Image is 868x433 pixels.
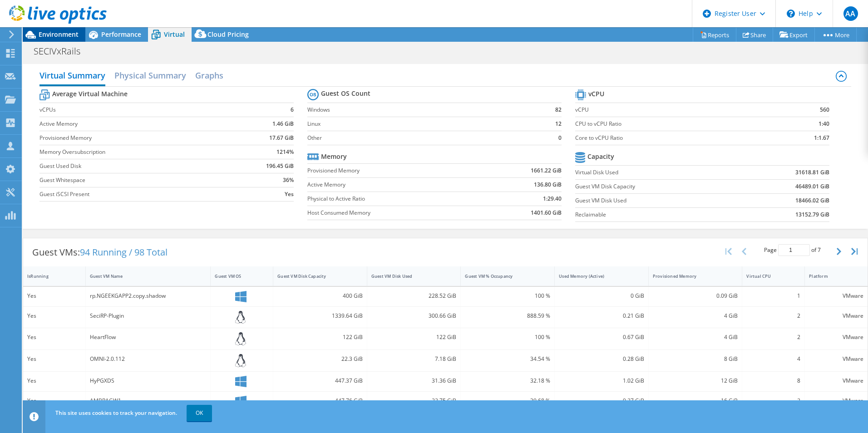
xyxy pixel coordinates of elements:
label: Memory Oversubscription [39,148,233,157]
label: Guest Whitespace [39,176,233,185]
div: 0.67 GiB [559,332,644,342]
label: Active Memory [307,180,482,189]
label: Provisioned Memory [39,133,233,143]
div: VMware [809,291,863,301]
span: Virtual [164,30,185,39]
div: Used Memory (Active) [559,273,633,279]
span: AA [843,6,858,21]
div: 22.75 GiB [371,396,457,406]
label: Core to vCPU Ratio [575,133,771,143]
div: Guest VM Disk Used [371,273,446,279]
a: OK [187,405,212,421]
span: Environment [39,30,79,39]
h1: SECIVxRails [30,46,94,56]
div: 1.02 GiB [559,376,644,386]
b: 1:1.67 [814,133,829,143]
b: 31618.81 GiB [795,168,829,177]
div: 888.59 % [465,311,550,321]
b: 136.80 GiB [534,180,562,189]
div: Yes [27,311,81,321]
div: 100 % [465,332,550,342]
b: 82 [555,105,562,114]
div: Yes [27,376,81,386]
div: 31.36 GiB [371,376,457,386]
label: Host Consumed Memory [307,208,482,217]
div: VMware [809,376,863,386]
div: 122 GiB [277,332,363,342]
svg: \n [787,10,795,18]
div: 34.54 % [465,354,550,364]
b: 0 [558,133,562,143]
div: Virtual CPU [746,273,789,279]
span: Performance [101,30,141,39]
label: vCPU [575,105,771,114]
div: 39.68 % [465,396,550,406]
a: Share [736,28,773,42]
div: 1339.64 GiB [277,311,363,321]
div: VMware [809,311,863,321]
a: Export [773,28,815,42]
div: 16 GiB [653,396,738,406]
div: 12 GiB [653,376,738,386]
div: 0 GiB [559,291,644,301]
div: Guest VMs: [23,238,177,266]
div: VMware [809,396,863,406]
div: 0.21 GiB [559,311,644,321]
a: More [814,28,857,42]
div: 0.27 GiB [559,396,644,406]
div: 228.52 GiB [371,291,457,301]
div: Guest VM Disk Capacity [277,273,352,279]
b: 1:29.40 [543,194,562,203]
b: 18466.02 GiB [795,196,829,205]
div: Yes [27,291,81,301]
label: Windows [307,105,538,114]
div: OMNI-2.0.112 [90,354,207,364]
div: AMBRAGW1 [90,396,207,406]
b: 1214% [276,148,294,157]
label: CPU to vCPU Ratio [575,119,771,128]
div: 300.66 GiB [371,311,457,321]
b: 46489.01 GiB [795,182,829,191]
b: Yes [285,190,294,199]
h2: Virtual Summary [39,66,105,86]
div: 2 [746,332,800,342]
div: Yes [27,396,81,406]
b: 1661.22 GiB [531,166,562,175]
b: 196.45 GiB [266,162,294,171]
div: 2 [746,311,800,321]
label: Active Memory [39,119,233,128]
span: Cloud Pricing [207,30,249,39]
div: 4 [746,354,800,364]
input: jump to page [778,244,810,256]
b: Capacity [587,152,614,161]
span: Page of [764,244,821,256]
div: 8 GiB [653,354,738,364]
div: 1 [746,291,800,301]
div: 2 [746,396,800,406]
div: VMware [809,354,863,364]
label: Linux [307,119,538,128]
h2: Physical Summary [114,66,186,84]
div: Yes [27,332,81,342]
b: 13152.79 GiB [795,210,829,219]
div: Guest VM OS [215,273,258,279]
b: vCPU [588,89,604,98]
b: Guest OS Count [321,89,370,98]
span: 94 Running / 98 Total [80,246,168,258]
div: Guest VM Name [90,273,196,279]
label: Guest VM Disk Capacity [575,182,741,191]
div: 122 GiB [371,332,457,342]
label: Physical to Active Ratio [307,194,482,203]
label: vCPUs [39,105,233,114]
div: Guest VM % Occupancy [465,273,539,279]
div: Yes [27,354,81,364]
b: Average Virtual Machine [52,89,128,98]
div: 447.37 GiB [277,376,363,386]
div: 100 % [465,291,550,301]
label: Guest VM Disk Used [575,196,741,205]
div: HyPGXDS [90,376,207,386]
b: 1401.60 GiB [531,208,562,217]
div: Provisioned Memory [653,273,727,279]
h2: Graphs [195,66,223,84]
div: VMware [809,332,863,342]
